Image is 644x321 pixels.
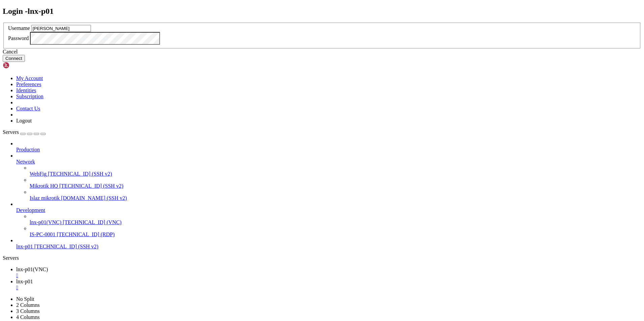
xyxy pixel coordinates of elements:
span: lnx-p01(VNC) [30,219,61,225]
a:  [16,273,641,279]
a: 4 Columns [16,314,40,320]
a:  [16,285,641,291]
span: lnx-p01 [16,279,33,284]
span: Servers [3,129,19,135]
h2: Login - lnx-p01 [3,7,641,16]
li: Network [16,153,641,201]
span: lnx-p01 [16,244,33,249]
li: Production [16,141,641,153]
li: Mikrotik HQ [TECHNICAL_ID] (SSH v2) [30,177,641,189]
a: lnx-p01(VNC) [TECHNICAL_ID] (VNC) [30,219,641,225]
span: Islaz mikrotik [30,195,60,201]
div: Servers [3,255,641,261]
a: lnx-p01(VNC) [16,266,641,279]
a: 2 Columns [16,302,40,308]
span: [TECHNICAL_ID] (SSH v2) [59,183,123,189]
span: Production [16,147,40,152]
a: 3 Columns [16,308,40,314]
a: WebFig [TECHNICAL_ID] (SSH v2) [30,171,641,177]
label: Password [8,35,29,41]
a: Identities [16,87,36,93]
a: Mikrotik HQ [TECHNICAL_ID] (SSH v2) [30,183,641,189]
div: Cancel [3,49,641,55]
a: IS-PC-0001 [TECHNICAL_ID] (RDP) [30,231,641,238]
span: lnx-p01(VNC) [16,266,48,272]
a: Islaz mikrotik [DOMAIN_NAME] (SSH v2) [30,195,641,201]
li: lnx-p01 [TECHNICAL_ID] (SSH v2) [16,238,641,250]
a: No Split [16,296,34,302]
span: Network [16,159,35,165]
a: Production [16,147,641,153]
a: Contact Us [16,106,40,111]
a: Development [16,207,641,213]
x-row: Connecting [TECHNICAL_ID]... [3,3,556,8]
span: IS-PC-0001 [30,231,55,237]
a: lnx-p01 [TECHNICAL_ID] (SSH v2) [16,244,641,250]
label: Username [8,25,30,31]
span: [TECHNICAL_ID] (SSH v2) [48,171,112,177]
span: [TECHNICAL_ID] (VNC) [63,219,122,225]
li: WebFig [TECHNICAL_ID] (SSH v2) [30,165,641,177]
a: lnx-p01 [16,279,641,291]
a: Subscription [16,94,43,99]
span: Development [16,207,45,213]
a: Servers [3,129,46,135]
span: [TECHNICAL_ID] (SSH v2) [34,244,98,249]
a: Preferences [16,81,41,87]
div: (0, 1) [3,8,5,14]
a: Network [16,159,641,165]
span: WebFig [30,171,46,177]
li: IS-PC-0001 [TECHNICAL_ID] (RDP) [30,225,641,238]
a: Logout [16,118,32,123]
li: lnx-p01(VNC) [TECHNICAL_ID] (VNC) [30,213,641,225]
li: Islaz mikrotik [DOMAIN_NAME] (SSH v2) [30,189,641,201]
span: [DOMAIN_NAME] (SSH v2) [61,195,127,201]
span: [TECHNICAL_ID] (RDP) [57,231,115,237]
li: Development [16,201,641,238]
span: Mikrotik HQ [30,183,58,189]
a: My Account [16,75,43,81]
button: Connect [3,55,25,62]
img: Shellngn [3,62,41,69]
